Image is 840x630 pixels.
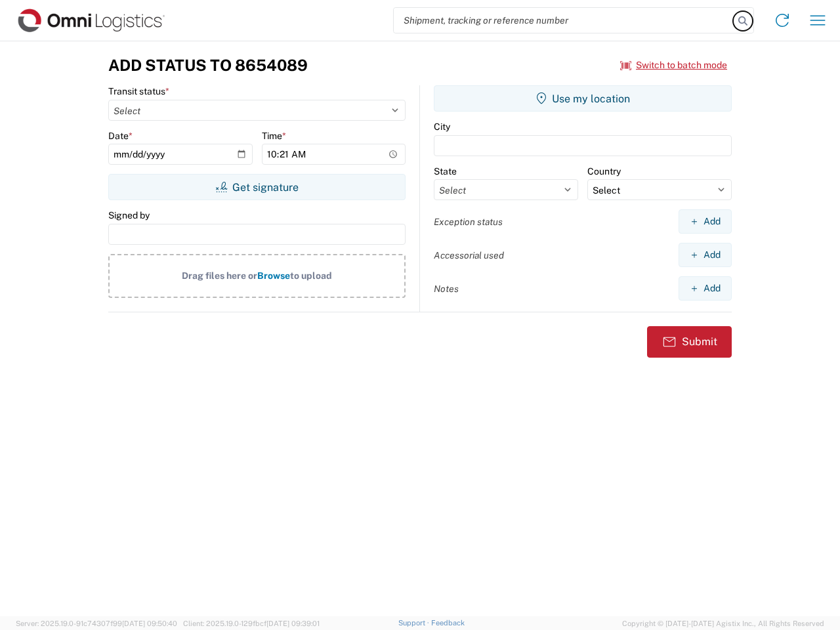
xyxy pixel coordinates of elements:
[434,121,450,133] label: City
[394,8,734,33] input: Shipment, tracking or reference number
[16,619,177,627] span: Server: 2025.19.0-91c74307f99
[679,243,732,267] button: Add
[108,174,406,200] button: Get signature
[431,619,465,627] a: Feedback
[108,85,169,97] label: Transit status
[434,283,459,295] label: Notes
[622,618,824,629] span: Copyright © [DATE]-[DATE] Agistix Inc., All Rights Reserved
[620,54,727,76] button: Switch to batch mode
[108,56,308,75] h3: Add Status to 8654089
[434,165,457,177] label: State
[587,165,621,177] label: Country
[434,249,504,261] label: Accessorial used
[257,270,290,281] span: Browse
[183,619,320,627] span: Client: 2025.19.0-129fbcf
[679,276,732,301] button: Add
[182,270,257,281] span: Drag files here or
[647,326,732,358] button: Submit
[108,209,150,221] label: Signed by
[398,619,431,627] a: Support
[434,85,732,112] button: Use my location
[434,216,503,228] label: Exception status
[290,270,332,281] span: to upload
[679,209,732,234] button: Add
[266,619,320,627] span: [DATE] 09:39:01
[108,130,133,142] label: Date
[122,619,177,627] span: [DATE] 09:50:40
[262,130,286,142] label: Time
